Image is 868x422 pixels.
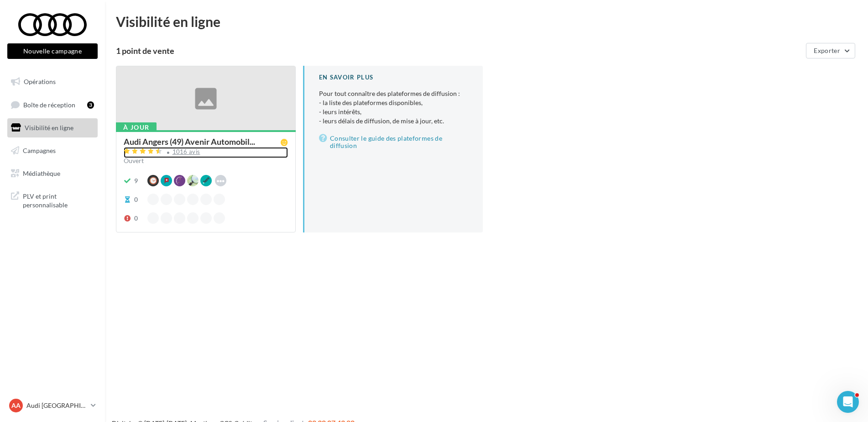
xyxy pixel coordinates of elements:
span: Boîte de réception [23,100,75,108]
a: AA Audi [GEOGRAPHIC_DATA] [7,397,98,414]
p: Audi [GEOGRAPHIC_DATA] [26,401,87,410]
div: 1 point de vente [116,47,802,55]
span: Campagnes [23,147,56,154]
div: 1016 avis [173,149,200,155]
a: Boîte de réception3 [5,95,99,115]
p: Pour tout connaître des plateformes de diffusion : [319,89,468,126]
a: Médiathèque [5,164,99,183]
a: Opérations [5,72,99,91]
div: À jour [116,122,157,132]
span: Exporter [814,47,840,54]
span: Médiathèque [23,169,60,177]
span: Ouvert [124,157,144,164]
div: 0 [134,214,138,223]
button: Nouvelle campagne [7,43,98,59]
span: Opérations [24,78,56,85]
a: PLV et print personnalisable [5,186,99,213]
span: Audi Angers (49) Avenir Automobil... [124,137,255,146]
button: Exporter [806,43,855,58]
iframe: Intercom live chat [837,391,859,413]
a: Campagnes [5,141,99,160]
li: - leurs délais de diffusion, de mise à jour, etc. [319,116,468,126]
div: En savoir plus [319,73,468,82]
li: - la liste des plateformes disponibles, [319,98,468,107]
a: Consulter le guide des plateformes de diffusion [319,133,468,151]
div: 9 [134,176,138,185]
a: 1016 avis [124,147,288,158]
span: Visibilité en ligne [25,124,73,132]
li: - leurs intérêts, [319,107,468,116]
div: 0 [134,195,138,204]
div: 3 [87,101,94,109]
a: Visibilité en ligne [5,118,99,137]
div: Visibilité en ligne [116,15,857,28]
span: PLV et print personnalisable [23,190,94,210]
span: AA [11,401,21,410]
